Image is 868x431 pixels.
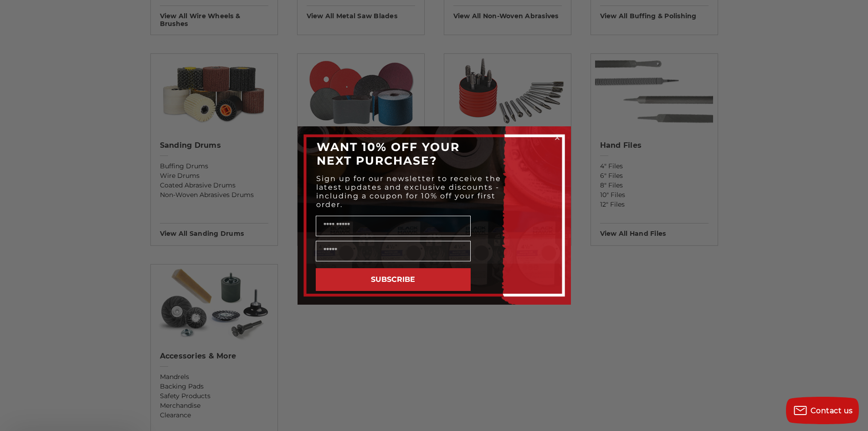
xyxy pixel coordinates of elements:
span: WANT 10% OFF YOUR NEXT PURCHASE? [317,140,460,167]
button: Contact us [786,397,859,424]
span: Contact us [811,406,853,415]
button: SUBSCRIBE [316,268,471,291]
button: Close dialog [553,133,562,142]
input: Email [316,241,471,261]
span: Sign up for our newsletter to receive the latest updates and exclusive discounts - including a co... [316,174,501,209]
